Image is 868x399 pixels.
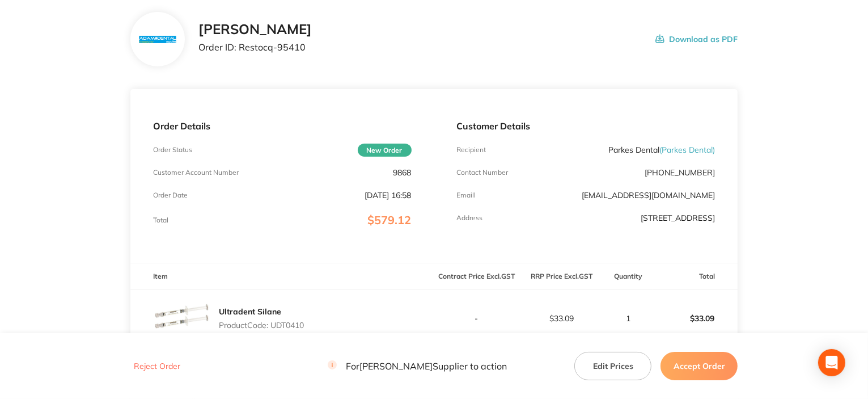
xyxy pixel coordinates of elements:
th: Contract Price Excl. GST [434,263,519,290]
p: Order ID: Restocq- 95410 [198,42,312,52]
button: Accept Order [660,352,738,380]
p: [DATE] 16:58 [365,191,412,200]
h2: [PERSON_NAME] [198,22,312,37]
button: Reject Order [130,362,184,372]
img: NWY1c2plZQ [153,290,210,347]
a: Ultradent Silane [219,306,281,317]
p: Order Status [153,146,192,154]
p: [STREET_ADDRESS] [641,213,715,222]
span: New Order [358,144,412,157]
p: Order Details [153,121,412,131]
p: Customer Details [457,121,715,131]
a: [EMAIL_ADDRESS][DOMAIN_NAME] [582,190,715,200]
p: 1 [605,314,653,323]
p: Total [153,216,168,224]
img: N3hiYW42Mg [139,36,176,43]
p: $33.09 [653,305,737,332]
p: 9868 [393,168,412,177]
p: Parkes Dental [608,145,715,154]
th: RRP Price Excl. GST [519,263,604,290]
span: ( Parkes Dental ) [659,145,715,155]
p: Recipient [457,146,486,154]
p: Contact Number [457,169,509,177]
th: Quantity [604,263,653,290]
p: Customer Account Number [153,169,239,177]
p: [PHONE_NUMBER] [645,168,715,177]
p: Order Date [153,191,188,199]
span: $579.12 [368,213,412,227]
th: Total [653,263,738,290]
button: Download as PDF [655,22,738,57]
p: Address [457,214,483,222]
p: For [PERSON_NAME] Supplier to action [328,361,507,372]
p: Product Code: UDT0410 [219,321,304,330]
th: Item [130,263,434,290]
div: Open Intercom Messenger [818,349,845,376]
p: - [435,314,519,323]
p: $33.09 [520,314,604,323]
button: Edit Prices [574,352,651,380]
p: Emaill [457,191,476,199]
